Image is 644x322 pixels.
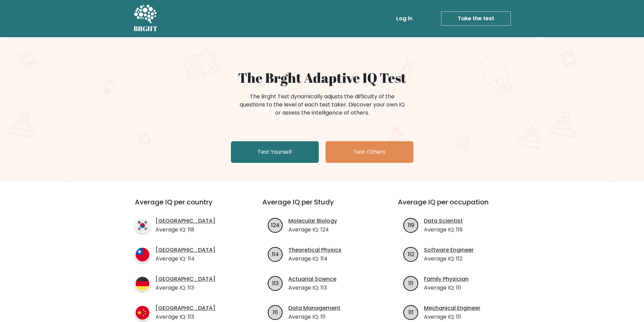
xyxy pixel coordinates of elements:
[231,141,319,163] a: Test Yourself
[424,255,474,263] p: Average IQ: 112
[288,313,340,321] p: Average IQ: 111
[156,275,215,283] a: [GEOGRAPHIC_DATA]
[288,284,336,292] p: Average IQ: 113
[408,250,414,258] text: 112
[262,198,382,214] h3: Average IQ per Study
[408,308,413,316] text: 111
[135,305,150,320] img: country
[135,247,150,262] img: country
[393,12,415,25] a: Log in
[408,279,413,287] text: 111
[271,221,280,229] text: 124
[326,141,413,163] a: Test Others
[156,226,215,234] p: Average IQ: 118
[424,226,463,234] p: Average IQ: 119
[156,304,215,312] a: [GEOGRAPHIC_DATA]
[441,11,511,26] a: Take the test
[424,246,474,254] a: Software Engineer
[156,255,215,263] p: Average IQ: 114
[288,246,341,254] a: Theoretical Physics
[134,3,158,34] a: BRGHT
[424,313,480,321] p: Average IQ: 111
[424,217,463,225] a: Data Scientist
[135,218,150,233] img: country
[135,198,238,214] h3: Average IQ per country
[288,275,336,283] a: Actuarial Science
[398,198,517,214] h3: Average IQ per occupation
[238,93,407,117] div: The Brght Test dynamically adjusts the difficulty of the questions to the level of each test take...
[135,276,150,291] img: country
[408,221,414,229] text: 119
[288,304,340,312] a: Data Management
[288,226,337,234] p: Average IQ: 124
[288,217,337,225] a: Molecular Biology
[424,284,469,292] p: Average IQ: 111
[156,217,215,225] a: [GEOGRAPHIC_DATA]
[288,255,341,263] p: Average IQ: 114
[424,275,469,283] a: Family Physician
[156,284,215,292] p: Average IQ: 113
[424,304,480,312] a: Mechanical Engineer
[134,25,158,33] h5: BRGHT
[157,70,487,86] h1: The Brght Adaptive IQ Test
[156,313,215,321] p: Average IQ: 113
[272,279,279,287] text: 113
[156,246,215,254] a: [GEOGRAPHIC_DATA]
[272,250,279,258] text: 114
[273,308,278,316] text: 111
